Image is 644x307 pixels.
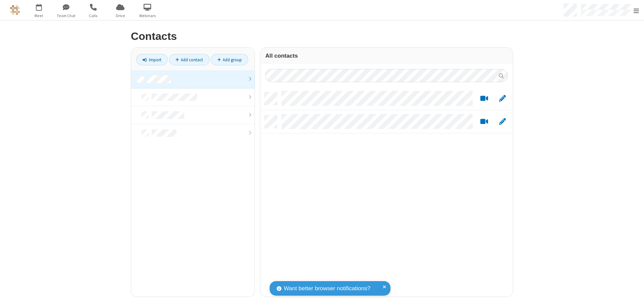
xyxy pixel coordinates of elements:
img: QA Selenium DO NOT DELETE OR CHANGE [10,5,20,15]
span: Want better browser notifications? [284,284,370,293]
span: Drive [108,13,133,19]
button: Edit [496,95,509,103]
span: Webinars [135,13,160,19]
h3: All contacts [265,53,508,59]
div: grid [260,87,513,297]
button: Edit [496,118,509,126]
button: Start a video meeting [478,95,491,103]
span: Meet [26,13,51,19]
a: Add contact [169,54,210,65]
span: Team Chat [53,13,78,19]
iframe: Chat [627,290,639,302]
h2: Contacts [131,30,513,42]
span: Calls [80,13,106,19]
a: Add group [211,54,248,65]
button: Start a video meeting [478,118,491,126]
a: Import [136,54,168,65]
